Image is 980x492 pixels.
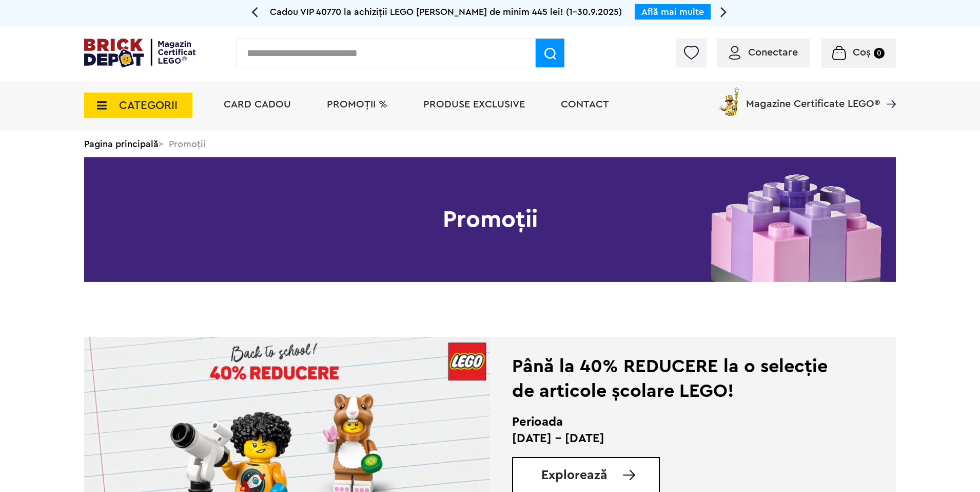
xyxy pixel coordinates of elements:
a: Conectare [729,47,798,58]
span: Coș [853,47,871,58]
small: 0 [874,48,885,59]
span: CATEGORII [119,100,178,111]
a: Card Cadou [224,99,291,110]
a: Contact [561,99,609,110]
h1: Promoții [84,157,896,282]
a: PROMOȚII % [327,99,387,110]
span: Conectare [748,47,798,58]
a: Produse exclusive [423,99,525,110]
span: Magazine Certificate LEGO® [746,85,880,109]
p: [DATE] - [DATE] [512,430,845,447]
h2: Perioada [512,414,845,430]
a: Explorează [541,469,659,482]
div: > Promoții [84,131,896,157]
a: Pagina principală [84,139,159,149]
a: Află mai multe [641,7,704,16]
a: Magazine Certificate LEGO® [880,85,896,96]
div: Până la 40% REDUCERE la o selecție de articole școlare LEGO! [512,354,845,404]
span: Explorează [541,469,607,482]
span: Cadou VIP 40770 la achiziții LEGO [PERSON_NAME] de minim 445 lei! (1-30.9.2025) [270,7,622,16]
